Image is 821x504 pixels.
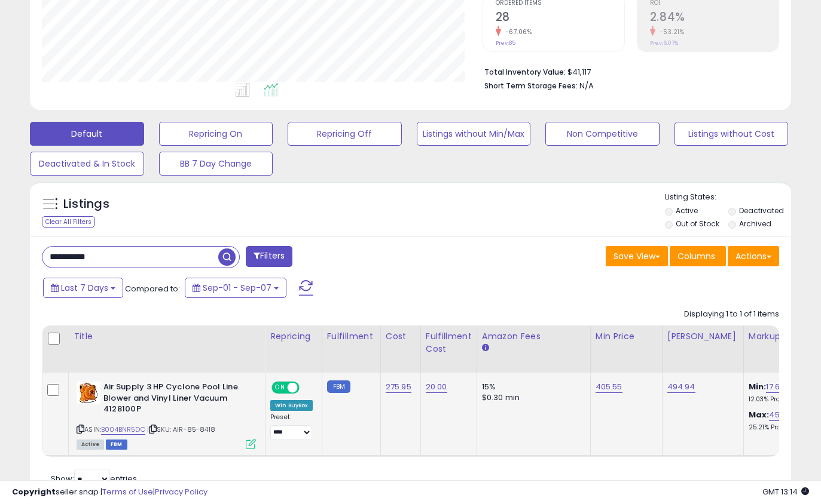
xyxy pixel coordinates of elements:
[579,80,594,91] span: N/A
[496,10,624,26] h2: 28
[270,400,313,411] div: Win BuyBox
[77,382,256,448] div: ASIN:
[426,330,472,355] div: Fulfillment Cost
[77,440,104,450] span: All listings currently available for purchase on Amazon
[270,330,317,343] div: Repricing
[739,219,771,229] label: Archived
[103,382,249,418] b: Air Supply 3 HP Cyclone Pool Line Blower and Vinyl Liner Vacuum 4128100P
[676,219,719,229] label: Out of Stock
[739,205,784,216] label: Deactivated
[270,413,313,440] div: Preset:
[728,246,779,266] button: Actions
[273,383,288,393] span: ON
[749,409,770,420] b: Max:
[674,122,789,146] button: Listings without Cost
[12,486,56,497] strong: Copyright
[769,409,789,421] a: 45.21
[386,381,411,393] a: 275.95
[766,381,784,393] a: 17.67
[676,205,698,216] label: Active
[42,216,95,228] div: Clear All Filters
[650,39,678,47] small: Prev: 6.07%
[596,381,622,393] a: 405.55
[677,250,715,262] span: Columns
[203,282,271,294] span: Sep-01 - Sep-07
[484,64,770,78] li: $41,117
[185,278,286,298] button: Sep-01 - Sep-07
[482,343,489,354] small: Amazon Fees.
[484,67,566,77] b: Total Inventory Value:
[749,381,767,392] b: Min:
[298,383,317,393] span: OFF
[684,309,779,320] div: Displaying 1 to 1 of 1 items
[670,246,726,266] button: Columns
[667,381,695,393] a: 494.94
[51,473,137,484] span: Show: entries
[484,81,578,91] b: Short Term Storage Fees:
[426,381,447,393] a: 20.00
[147,425,215,434] span: | SKU: AIR-85-8418
[125,283,180,294] span: Compared to:
[106,440,127,450] span: FBM
[30,152,144,176] button: Deactivated & In Stock
[61,282,108,294] span: Last 7 Days
[496,39,515,47] small: Prev: 85
[288,122,402,146] button: Repricing Off
[246,246,292,267] button: Filters
[30,122,144,146] button: Default
[77,382,100,404] img: 41gqomreUmL._SL40_.jpg
[596,330,657,343] div: Min Price
[327,380,350,393] small: FBM
[482,382,581,392] div: 15%
[159,152,273,176] button: BB 7 Day Change
[43,278,123,298] button: Last 7 Days
[545,122,660,146] button: Non Competitive
[327,330,376,343] div: Fulfillment
[63,196,109,213] h5: Listings
[482,330,585,343] div: Amazon Fees
[655,27,685,36] small: -53.21%
[386,330,416,343] div: Cost
[101,425,145,435] a: B004BNR5DC
[417,122,531,146] button: Listings without Min/Max
[12,487,207,498] div: seller snap | |
[650,10,779,26] h2: 2.84%
[667,330,738,343] div: [PERSON_NAME]
[482,392,581,403] div: $0.30 min
[74,330,260,343] div: Title
[102,486,153,497] a: Terms of Use
[665,192,791,203] p: Listing States:
[606,246,668,266] button: Save View
[155,486,207,497] a: Privacy Policy
[501,27,532,36] small: -67.06%
[762,486,809,497] span: 2025-09-15 13:14 GMT
[159,122,273,146] button: Repricing On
